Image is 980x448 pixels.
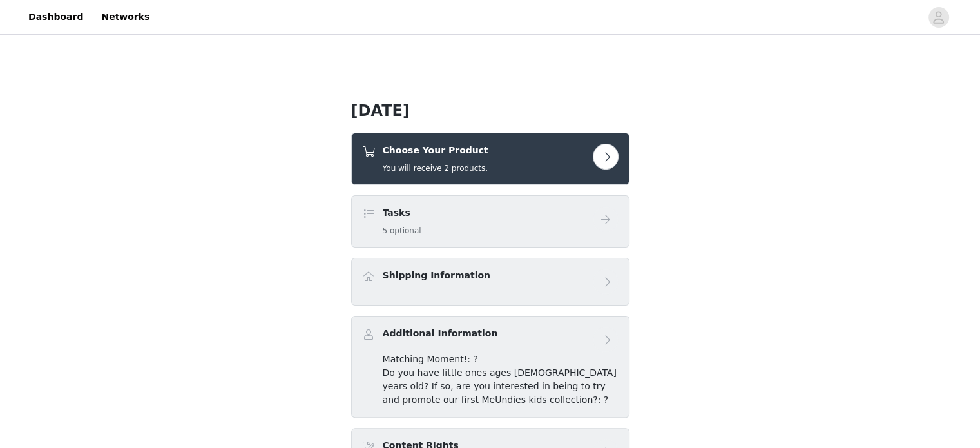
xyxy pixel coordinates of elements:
span: Matching Moment!: ? [383,354,478,364]
div: avatar [932,7,945,28]
h1: [DATE] [351,99,629,122]
h5: 5 optional [383,225,421,237]
a: Dashboard [21,3,91,32]
h4: Shipping Information [383,269,490,282]
div: Choose Your Product [351,133,629,185]
h4: Choose Your Product [383,144,488,157]
span: Do you have little ones ages [DEMOGRAPHIC_DATA] years old? If so, are you interested in being to ... [383,367,617,405]
h5: You will receive 2 products. [383,162,488,174]
div: Shipping Information [351,258,629,306]
h4: Additional Information [383,327,498,340]
h4: Tasks [383,206,421,220]
div: Tasks [351,195,629,248]
a: Networks [93,3,157,32]
div: Additional Information [351,316,629,418]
